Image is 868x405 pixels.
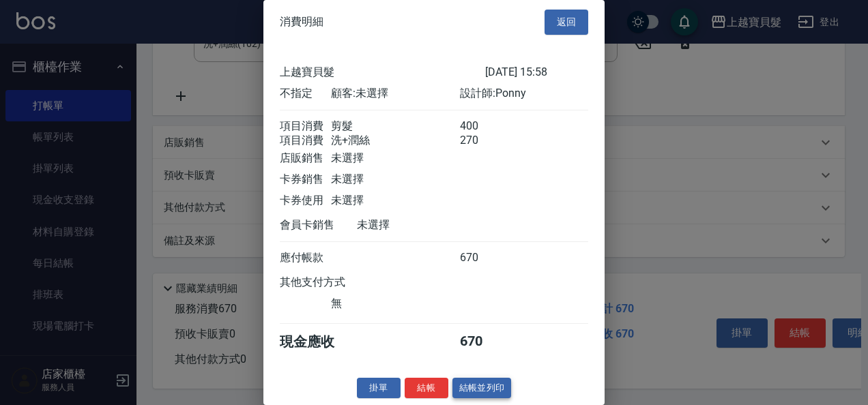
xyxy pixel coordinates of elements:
[460,119,511,134] div: 400
[357,378,401,399] button: 掛單
[280,151,331,166] div: 店販銷售
[331,194,459,208] div: 未選擇
[331,119,459,134] div: 剪髮
[280,119,331,134] div: 項目消費
[357,218,485,232] div: 未選擇
[485,65,588,80] div: [DATE] 15:58
[331,87,459,101] div: 顧客: 未選擇
[460,87,588,101] div: 設計師: Ponny
[280,65,485,80] div: 上越寶貝髮
[460,134,511,148] div: 270
[460,333,511,351] div: 670
[452,378,512,399] button: 結帳並列印
[280,218,357,232] div: 會員卡銷售
[280,251,331,265] div: 應付帳款
[280,15,323,29] span: 消費明細
[280,134,331,148] div: 項目消費
[460,251,511,265] div: 670
[331,172,459,187] div: 未選擇
[280,194,331,208] div: 卡券使用
[280,333,357,351] div: 現金應收
[405,378,448,399] button: 結帳
[331,134,459,148] div: 洗+潤絲
[280,172,331,187] div: 卡券銷售
[331,297,459,311] div: 無
[331,151,459,166] div: 未選擇
[280,275,383,290] div: 其他支付方式
[545,10,588,35] button: 返回
[280,87,331,101] div: 不指定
